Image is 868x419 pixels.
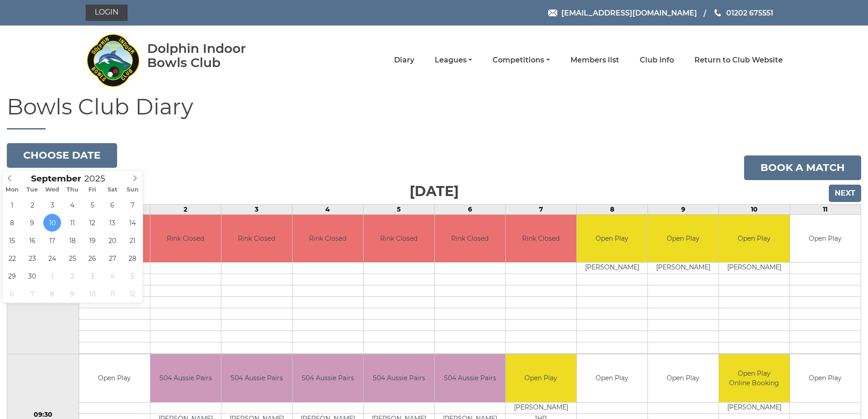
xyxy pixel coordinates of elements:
[63,267,81,285] span: October 2, 2025
[79,354,150,402] td: Open Play
[123,285,141,303] span: October 12, 2025
[103,267,121,285] span: October 4, 2025
[23,214,41,232] span: September 9, 2025
[640,55,674,65] a: Club Info
[81,173,117,184] input: Scroll to increment
[506,215,576,263] td: Rink Closed
[493,55,550,65] a: Competitions
[123,187,143,193] span: Sun
[42,187,62,193] span: Wed
[719,402,790,414] td: [PERSON_NAME]
[150,215,221,263] td: Rink Closed
[43,249,61,267] span: September 24, 2025
[506,402,576,414] td: [PERSON_NAME]
[7,143,117,168] button: Choose date
[23,232,41,249] span: September 16, 2025
[3,214,21,232] span: September 8, 2025
[790,215,861,263] td: Open Play
[43,267,61,285] span: October 1, 2025
[147,41,275,70] div: Dolphin Indoor Bowls Club
[150,204,221,214] td: 2
[561,8,697,17] span: [EMAIL_ADDRESS][DOMAIN_NAME]
[150,354,221,402] td: S04 Aussie Pairs
[83,267,101,285] span: October 3, 2025
[86,28,140,92] img: Dolphin Indoor Bowls Club
[576,204,647,214] td: 8
[790,204,861,214] td: 11
[31,175,81,183] span: Scroll to increment
[435,55,472,65] a: Leagues
[22,187,42,193] span: Tue
[123,214,141,232] span: September 14, 2025
[123,196,141,214] span: September 7, 2025
[103,214,121,232] span: September 13, 2025
[577,263,647,274] td: [PERSON_NAME]
[364,215,434,263] td: Rink Closed
[719,204,790,214] td: 10
[123,232,141,249] span: September 21, 2025
[83,285,101,303] span: October 10, 2025
[719,354,790,402] td: Open Play Online Booking
[648,215,719,263] td: Open Play
[434,204,505,214] td: 6
[394,55,414,65] a: Diary
[3,267,21,285] span: September 29, 2025
[3,285,21,303] span: October 6, 2025
[83,214,101,232] span: September 12, 2025
[506,354,576,402] td: Open Play
[62,187,82,193] span: Thu
[3,249,21,267] span: September 22, 2025
[744,155,861,180] a: Book a match
[647,204,719,214] td: 9
[83,249,101,267] span: September 26, 2025
[726,8,773,17] span: 01202 675551
[292,204,363,214] td: 4
[103,249,121,267] span: September 27, 2025
[648,263,719,274] td: [PERSON_NAME]
[63,249,81,267] span: September 25, 2025
[364,354,434,402] td: S04 Aussie Pairs
[570,55,619,65] a: Members list
[83,196,101,214] span: September 5, 2025
[23,285,41,303] span: October 7, 2025
[23,249,41,267] span: September 23, 2025
[435,354,505,402] td: S04 Aussie Pairs
[577,354,647,402] td: Open Play
[63,232,81,249] span: September 18, 2025
[82,187,103,193] span: Fri
[577,215,647,263] td: Open Play
[221,354,292,402] td: S04 Aussie Pairs
[648,354,719,402] td: Open Play
[83,232,101,249] span: September 19, 2025
[123,267,141,285] span: October 5, 2025
[63,214,81,232] span: September 11, 2025
[435,215,505,263] td: Rink Closed
[63,196,81,214] span: September 4, 2025
[43,232,61,249] span: September 17, 2025
[103,187,123,193] span: Sat
[23,196,41,214] span: September 2, 2025
[505,204,576,214] td: 7
[103,232,121,249] span: September 20, 2025
[43,285,61,303] span: October 8, 2025
[293,354,363,402] td: S04 Aussie Pairs
[221,215,292,263] td: Rink Closed
[103,285,121,303] span: October 11, 2025
[829,185,861,202] input: Next
[43,214,61,232] span: September 10, 2025
[790,354,861,402] td: Open Play
[3,196,21,214] span: September 1, 2025
[23,267,41,285] span: September 30, 2025
[7,95,861,129] h1: Bowls Club Diary
[103,196,121,214] span: September 6, 2025
[363,204,434,214] td: 5
[293,215,363,263] td: Rink Closed
[719,215,790,263] td: Open Play
[548,10,557,16] img: Email
[221,204,292,214] td: 3
[63,285,81,303] span: October 9, 2025
[2,187,22,193] span: Mon
[719,263,790,274] td: [PERSON_NAME]
[548,7,697,19] a: Email [EMAIL_ADDRESS][DOMAIN_NAME]
[43,196,61,214] span: September 3, 2025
